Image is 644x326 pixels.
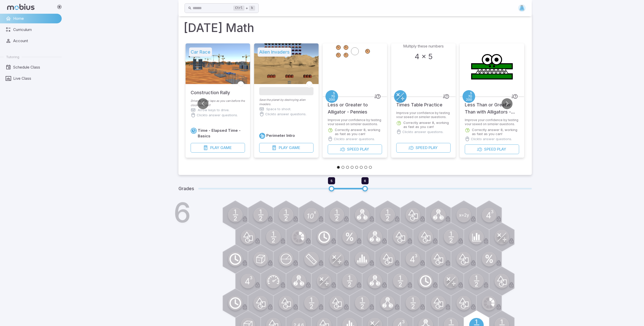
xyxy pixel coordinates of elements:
[341,166,344,169] button: Go to slide 2
[259,98,313,106] p: Save the planet by destroying alien invaders.
[403,121,451,129] p: Correctly answer 8, working as fast as you can!
[345,46,347,48] text: 1c
[191,84,230,96] h5: Construction Rally
[233,6,245,11] kbd: Ctrl
[13,38,58,44] span: Account
[463,90,475,103] a: Place Value
[396,96,442,108] h5: Times Table Practice
[428,145,437,151] span: Play
[266,106,291,111] p: Space to shoot.
[198,107,229,112] p: Arrow keys to drive.
[335,128,382,136] p: Correctly answer 8, working as fast as you can!
[189,47,212,57] h5: Car Race
[331,179,333,183] span: 5
[249,6,255,11] kbd: k
[325,90,338,103] a: Place Value
[402,129,443,134] p: Click to answer questions.
[414,51,432,62] h3: 4 x 5
[369,166,372,169] button: Go to slide 8
[265,111,306,117] p: Click to answer questions.
[396,143,451,153] button: SpeedPlay
[258,47,291,57] h5: Alien Invaders
[191,143,245,153] button: PlayGame
[366,50,369,52] text: 1c
[13,27,58,32] span: Curriculum
[403,43,444,49] p: Multiply these numbers
[173,199,191,226] h1: 6
[259,133,265,139] a: Geometry 2D
[337,54,339,56] text: 1c
[471,136,512,141] p: Click to answer questions.
[364,166,367,169] button: Go to slide 7
[364,179,366,183] span: 6
[346,166,349,169] button: Go to slide 3
[396,111,451,118] p: Improve your confidence by testing your speed on simpler questions.
[360,166,363,169] button: Go to slide 6
[465,96,519,116] h5: Less Than or Greater Than with Alligators - Alligator to Symbol
[266,133,295,138] h6: Perimeter Intro
[289,145,300,151] span: Game
[197,98,208,109] button: Go to previous slide
[465,118,519,125] p: Improve your confidence by testing your speed on simpler questions.
[360,146,369,152] span: Play
[184,19,527,36] h1: [DATE] Math
[337,166,340,169] button: Go to slide 1
[328,96,382,116] h5: Less or Greater to Alligator - Pennies
[394,90,407,103] a: Multiply/Divide
[328,118,382,125] p: Improve your confidence by testing your speed on simpler questions.
[191,128,197,134] a: Time
[220,145,232,151] span: Game
[345,54,347,56] text: 1c
[415,145,427,151] span: Speed
[233,5,255,11] div: +
[472,128,519,136] p: Correctly answer 8, working as fast as you can!
[347,146,359,152] span: Speed
[351,166,354,169] button: Go to slide 4
[6,55,19,59] span: Tutoring
[178,185,194,192] h5: Grades
[259,143,313,153] button: PlayGame
[197,112,238,118] p: Click to answer questions.
[334,136,375,141] p: Click to answer questions.
[484,146,496,152] span: Speed
[191,99,245,107] p: Drive as many laps as you can before the clock runs out!
[328,144,382,154] button: SpeedPlay
[198,128,245,139] h6: Time - Elapsed Time - Basics
[210,145,219,151] span: Play
[337,46,339,48] text: 1c
[502,98,513,109] button: Go to next slide
[278,145,288,151] span: Play
[355,166,358,169] button: Go to slide 5
[465,144,519,154] button: SpeedPlay
[13,16,58,21] span: Home
[497,146,506,152] span: Play
[518,4,526,12] img: trapezoid.svg
[13,76,58,81] span: Live Class
[13,64,58,70] span: Schedule Class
